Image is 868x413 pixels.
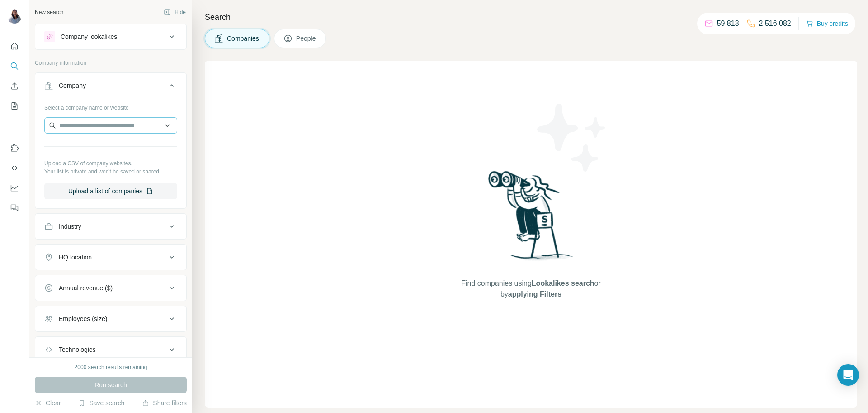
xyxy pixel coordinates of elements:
div: Company [59,81,86,90]
button: Dashboard [7,180,22,196]
button: Annual revenue ($) [35,277,186,299]
img: Surfe Illustration - Stars [531,97,613,178]
p: 59,818 [717,18,739,29]
span: Companies [227,34,260,43]
button: My lists [7,98,22,114]
p: Your list is private and won't be saved or shared. [44,168,177,176]
button: HQ location [35,246,186,268]
button: Quick start [7,38,22,54]
button: Company [35,75,186,100]
button: Search [7,58,22,74]
span: Lookalikes search [532,279,594,287]
button: Enrich CSV [7,78,22,94]
div: 2000 search results remaining [75,363,147,371]
button: Feedback [7,200,22,216]
button: Upload a list of companies [44,183,177,199]
div: Annual revenue ($) [59,283,113,293]
div: Select a company name or website [44,100,177,112]
img: Avatar [7,9,22,24]
div: New search [35,8,63,16]
span: People [296,34,317,43]
button: Clear [35,399,61,408]
div: HQ location [59,253,92,262]
div: Industry [59,222,81,231]
button: Use Surfe on LinkedIn [7,140,22,156]
div: Company lookalikes [61,32,117,41]
span: Find companies using or by [458,278,603,300]
button: Employees (size) [35,308,186,330]
button: Buy credits [806,17,848,30]
button: Company lookalikes [35,26,186,48]
div: Technologies [59,345,96,354]
span: applying Filters [508,290,561,298]
p: Upload a CSV of company websites. [44,159,177,168]
div: Employees (size) [59,314,107,323]
button: Save search [78,399,124,408]
p: 2,516,082 [759,18,791,29]
div: Open Intercom Messenger [837,364,859,386]
button: Share filters [142,399,187,408]
button: Industry [35,216,186,237]
button: Technologies [35,339,186,360]
button: Hide [157,5,192,19]
button: Use Surfe API [7,160,22,176]
p: Company information [35,59,187,67]
img: Surfe Illustration - Woman searching with binoculars [484,168,578,269]
h4: Search [205,11,857,24]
